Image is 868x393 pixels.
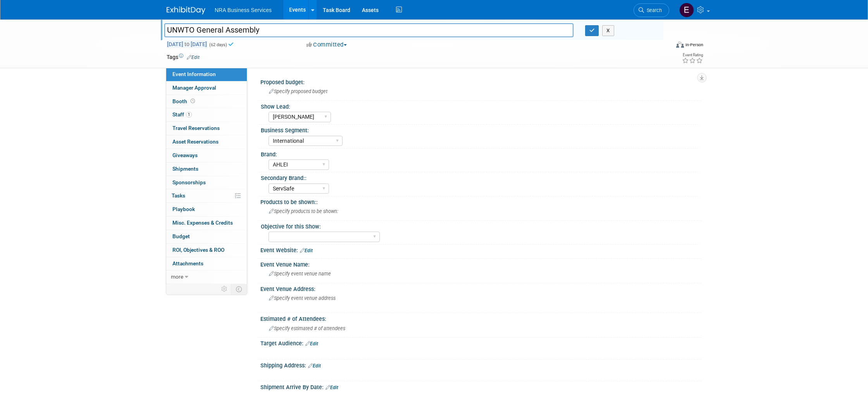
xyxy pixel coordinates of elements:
[166,68,247,81] a: Event Information
[260,76,701,86] div: Proposed budget:
[260,244,701,254] div: Event Website:
[166,216,247,230] a: Misc. Expenses & Credits
[166,270,247,284] a: more
[261,149,698,158] div: Brand:
[172,260,203,267] span: Attachments
[172,152,198,158] span: Giveaways
[261,172,698,182] div: Secondary Brand::
[167,53,200,61] td: Tags
[260,196,701,206] div: Products to be shown::
[602,25,614,36] button: X
[166,95,247,108] a: Booth
[218,284,231,294] td: Personalize Event Tab Strip
[304,41,350,49] button: Committed
[308,363,321,369] a: Edit
[166,203,247,216] a: Playbook
[172,125,220,131] span: Travel Reservations
[260,381,701,391] div: Shipment Arrive By Date:
[166,163,247,176] a: Shipments
[261,125,698,134] div: Business Segment:
[172,98,196,104] span: Booth
[172,111,192,118] span: Staff
[187,55,200,60] a: Edit
[644,7,662,13] span: Search
[679,3,694,17] img: Ed Kastli
[269,208,338,214] span: Specify products to be shown:
[260,313,701,323] div: Estimated # of Attendees:
[261,101,698,111] div: Show Lead:
[172,192,185,199] span: Tasks
[172,139,219,145] span: Asset Reservations
[166,108,247,121] a: Staff1
[166,81,247,95] a: Manager Approval
[189,98,196,104] span: Booth not reserved yet
[166,257,247,270] a: Attachments
[634,3,669,17] a: Search
[261,221,698,230] div: Objective for this Show:
[215,7,272,13] span: NRA Business Services
[167,41,207,48] span: [DATE] [DATE]
[166,189,247,203] a: Tasks
[172,220,233,226] span: Misc. Expenses & Credits
[269,325,345,331] span: Specify estimated # of attendees
[260,259,701,268] div: Event Venue Name:
[166,230,247,243] a: Budget
[172,166,198,172] span: Shipments
[166,122,247,135] a: Travel Reservations
[305,341,318,346] a: Edit
[682,53,703,57] div: Event Rating
[676,42,684,48] img: Format-Inperson.png
[623,40,703,52] div: Event Format
[208,42,227,47] span: (62 days)
[269,295,336,301] span: Specify event venue address
[260,360,701,370] div: Shipping Address:
[685,42,703,48] div: In-Person
[269,271,331,277] span: Specify event venue name
[166,149,247,162] a: Giveaways
[300,248,313,253] a: Edit
[172,179,206,185] span: Sponsorships
[172,71,216,77] span: Event Information
[186,112,192,118] span: 1
[269,88,327,94] span: Specify proposed budget
[231,284,247,294] td: Toggle Event Tabs
[260,338,701,348] div: Target Audience:
[183,41,191,47] span: to
[166,244,247,257] a: ROI, Objectives & ROO
[325,385,338,390] a: Edit
[260,283,701,293] div: Event Venue Address:
[172,247,224,253] span: ROI, Objectives & ROO
[166,176,247,189] a: Sponsorships
[171,274,183,280] span: more
[172,233,190,239] span: Budget
[166,135,247,149] a: Asset Reservations
[172,206,195,212] span: Playbook
[167,7,205,14] img: ExhibitDay
[172,85,216,91] span: Manager Approval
